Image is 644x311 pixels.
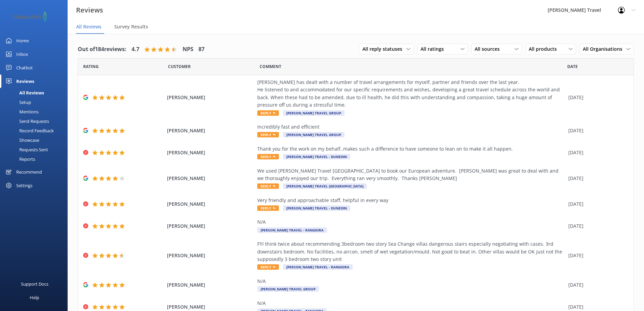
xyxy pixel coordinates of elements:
[167,175,254,182] span: [PERSON_NAME]
[10,12,49,23] img: 2-1647550015.png
[568,281,625,289] div: [DATE]
[183,45,193,54] h4: NPS
[168,63,191,70] span: Date
[30,291,39,304] div: Help
[132,45,139,54] h4: 4.7
[16,179,32,192] div: Settings
[568,94,625,101] div: [DATE]
[257,110,279,116] span: Reply
[257,286,319,292] span: [PERSON_NAME] Travel Group
[76,5,103,16] h3: Reviews
[257,218,565,226] div: N/A
[568,127,625,134] div: [DATE]
[167,303,254,311] span: [PERSON_NAME]
[568,252,625,259] div: [DATE]
[16,47,28,61] div: Inbox
[83,63,99,70] span: Date
[283,183,367,189] span: [PERSON_NAME] Travel [GEOGRAPHIC_DATA]
[283,205,350,211] span: [PERSON_NAME] Travel - Dunedin
[257,240,565,263] div: FYI think twice about recommending 3bedroom two story Sea Change villas dangerous stairs especial...
[4,154,68,164] a: Reports
[114,23,148,30] span: Survey Results
[4,116,68,126] a: Send Requests
[260,63,281,70] span: Question
[568,200,625,208] div: [DATE]
[257,123,565,131] div: Incredibly fast and efficient
[4,107,68,116] a: Mentions
[257,227,327,233] span: [PERSON_NAME] Travel - Rangiora
[167,222,254,230] span: [PERSON_NAME]
[167,149,254,156] span: [PERSON_NAME]
[257,79,565,109] div: [PERSON_NAME] has dealt with a number of travel arrangements for myself, partner and friends over...
[568,222,625,230] div: [DATE]
[198,45,205,54] h4: 87
[257,205,279,211] span: Reply
[567,63,578,70] span: Date
[4,88,44,97] div: All Reviews
[475,45,504,53] span: All sources
[4,145,68,154] a: Requests Sent
[21,277,48,291] div: Support Docs
[4,107,39,116] div: Mentions
[167,200,254,208] span: [PERSON_NAME]
[4,135,39,145] div: Showcase
[4,126,68,135] a: Record Feedback
[257,132,279,137] span: Reply
[16,61,33,74] div: Chatbot
[257,264,279,270] span: Reply
[257,197,565,204] div: Very friendly and approachable staff, helpful in every way
[167,127,254,134] span: [PERSON_NAME]
[4,88,68,97] a: All Reviews
[167,281,254,289] span: [PERSON_NAME]
[529,45,561,53] span: All products
[4,97,31,107] div: Setup
[283,132,344,137] span: [PERSON_NAME] Travel Group
[78,45,126,54] h4: Out of 184 reviews:
[257,145,565,153] div: Thank you for the work on my behalf..makes such a difference to have someone to lean on to make i...
[4,126,54,135] div: Record Feedback
[16,74,34,88] div: Reviews
[167,94,254,101] span: [PERSON_NAME]
[257,183,279,189] span: Reply
[283,154,350,159] span: [PERSON_NAME] Travel - Dunedin
[257,277,565,285] div: N/A
[4,116,49,126] div: Send Requests
[283,264,353,270] span: [PERSON_NAME] Travel - Rangiora
[4,135,68,145] a: Showcase
[421,45,448,53] span: All ratings
[4,145,48,154] div: Requests Sent
[257,154,279,159] span: Reply
[16,165,42,179] div: Recommend
[167,252,254,259] span: [PERSON_NAME]
[568,303,625,311] div: [DATE]
[257,167,565,182] div: We used [PERSON_NAME] Travel [GEOGRAPHIC_DATA] to book our European adventure. [PERSON_NAME] was ...
[568,175,625,182] div: [DATE]
[4,97,68,107] a: Setup
[4,154,35,164] div: Reports
[583,45,626,53] span: All Organisations
[362,45,406,53] span: All reply statuses
[283,110,344,116] span: [PERSON_NAME] Travel Group
[76,23,101,30] span: All Reviews
[568,149,625,156] div: [DATE]
[16,34,29,47] div: Home
[257,299,565,307] div: N/A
